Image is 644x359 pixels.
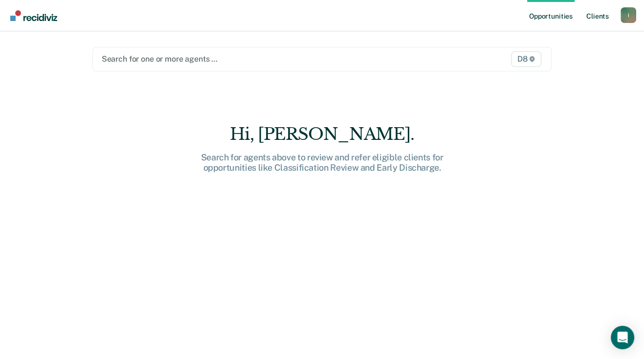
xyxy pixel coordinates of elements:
[621,7,636,23] div: I
[611,326,634,349] div: Open Intercom Messenger
[10,10,57,21] img: Recidiviz
[166,152,479,173] div: Search for agents above to review and refer eligible clients for opportunities like Classificatio...
[621,7,636,23] button: Profile dropdown button
[166,124,479,144] div: Hi, [PERSON_NAME].
[511,51,542,67] span: D8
